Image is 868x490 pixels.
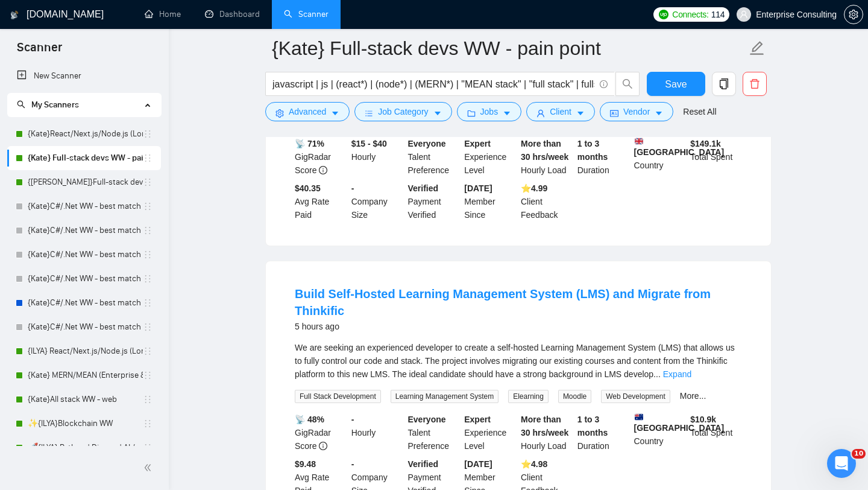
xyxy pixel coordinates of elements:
span: holder [143,153,153,163]
a: Reset All [683,105,716,118]
span: ... [653,369,661,379]
span: Vendor [623,105,650,118]
div: Company Size [349,182,406,221]
span: holder [143,395,153,404]
a: Expand [663,369,691,379]
b: $ 10.9k [690,415,716,424]
div: Country [632,137,688,177]
li: {Kate}C#/.Net WW - best match (<1 month) [7,243,161,267]
span: holder [143,177,153,187]
a: {Kate}C#/.Net WW - best match (<1 month, not preferred location) [28,267,143,291]
span: caret-down [655,109,663,118]
a: {Kate}C#/.Net WW - best match [28,194,143,218]
div: We are seeking an experienced developer to create a self-hosted Learning Management System (LMS) ... [295,341,742,381]
div: Country [632,413,688,453]
span: holder [143,298,153,308]
div: Total Spent [688,413,744,453]
span: holder [143,202,153,211]
a: Build Self-Hosted Learning Management System (LMS) and Migrate from Thinkific [295,287,711,317]
li: {Kate}C#/.Net WW - best match (not preferred location) [7,218,161,243]
b: 📡 48% [295,415,324,424]
span: idcard [610,109,618,118]
span: copy [712,78,735,89]
span: holder [143,443,153,453]
img: logo [10,5,19,25]
img: 🇬🇧 [635,137,643,145]
span: holder [143,419,153,428]
li: {Kate} MERN/MEAN (Enterprise & SaaS) [7,363,161,387]
div: GigRadar Score [292,137,349,177]
div: 5 hours ago [295,319,742,334]
div: Client Feedback [518,182,575,221]
li: {Kate}C#/.Net WW - best match (0 spent) [7,291,161,315]
button: barsJob Categorycaret-down [354,102,451,121]
span: delete [743,78,766,89]
a: setting [844,10,863,19]
li: ✨{ILYA}Blockchain WW [7,412,161,436]
span: search [616,78,639,89]
a: ✨{ILYA}Blockchain WW [28,412,143,436]
a: {Kate}C#/.Net WW - best match (not preferred location) [28,218,143,243]
b: Everyone [408,139,446,148]
b: $ 149.1k [690,139,721,148]
button: search [615,72,640,96]
a: {Kate}React/Next.js/Node.js (Long-term, All Niches) [28,122,143,146]
b: 1 to 3 months [577,415,608,437]
span: holder [143,250,153,259]
input: Search Freelance Jobs... [272,77,594,92]
a: {Kate} MERN/MEAN (Enterprise & SaaS) [28,363,143,387]
span: 114 [711,8,725,21]
span: info-circle [319,442,327,450]
span: Save [665,77,687,92]
span: info-circle [600,80,608,88]
span: Client [550,105,571,118]
a: searchScanner [284,9,329,19]
b: ⭐️ 4.98 [521,459,547,469]
div: Duration [575,137,632,177]
span: double-left [143,462,156,474]
div: Hourly [349,413,406,453]
span: caret-down [331,109,339,118]
button: setting [844,5,863,24]
span: holder [143,371,153,380]
div: Experience Level [462,137,518,177]
a: {Kate}C#/.Net WW - best match (<1 month) [28,243,143,267]
b: More than 30 hrs/week [521,415,568,437]
div: Duration [575,413,632,453]
b: [GEOGRAPHIC_DATA] [634,137,725,157]
span: My Scanners [31,100,79,110]
img: 🇦🇺 [635,413,643,421]
b: [DATE] [464,183,492,193]
b: 📡 71% [295,139,324,148]
li: {Kate}All stack WW - web [7,387,161,412]
a: {Kate}C#/.Net WW - best match (0 spent, not preferred location) [28,315,143,339]
span: edit [749,40,765,56]
iframe: Intercom live chat [827,449,856,478]
b: Verified [408,459,439,469]
b: ⭐️ 4.99 [521,183,547,193]
span: Jobs [480,105,498,118]
b: More than 30 hrs/week [521,139,568,162]
a: {Kate}C#/.Net WW - best match (0 spent) [28,291,143,315]
span: caret-down [433,109,442,118]
li: 🚀{ILYA} Python | Django | AI / [7,436,161,460]
button: Save [647,72,705,96]
li: {Kate}C#/.Net WW - best match (<1 month, not preferred location) [7,267,161,291]
li: {Kate}Full-stack devs WW (<1 month) - pain point [7,170,161,194]
span: Job Category [378,105,428,118]
span: caret-down [576,109,585,118]
li: {Kate} Full-stack devs WW - pain point [7,146,161,170]
span: Advanced [289,105,326,118]
b: Everyone [408,415,446,424]
span: user [740,10,748,19]
div: Talent Preference [406,137,462,177]
span: holder [143,322,153,332]
span: user [536,109,545,118]
div: Hourly Load [518,413,575,453]
a: {[PERSON_NAME]}Full-stack devs WW (<1 month) - pain point [28,170,143,194]
b: $40.35 [295,183,321,193]
a: More... [680,391,706,401]
li: New Scanner [7,64,161,88]
button: delete [743,72,767,96]
b: $9.48 [295,459,316,469]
